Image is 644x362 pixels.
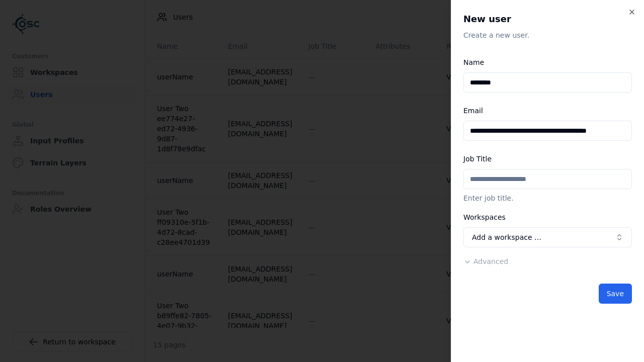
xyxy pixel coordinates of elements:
[463,155,492,163] label: Job Title
[472,232,541,242] span: Add a workspace …
[463,256,508,266] button: Advanced
[463,193,632,203] p: Enter job title.
[473,257,508,265] span: Advanced
[463,30,632,40] p: Create a new user.
[463,213,506,221] label: Workspaces
[463,12,632,26] h2: New user
[599,284,632,304] button: Save
[463,107,483,115] label: Email
[463,58,484,66] label: Name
